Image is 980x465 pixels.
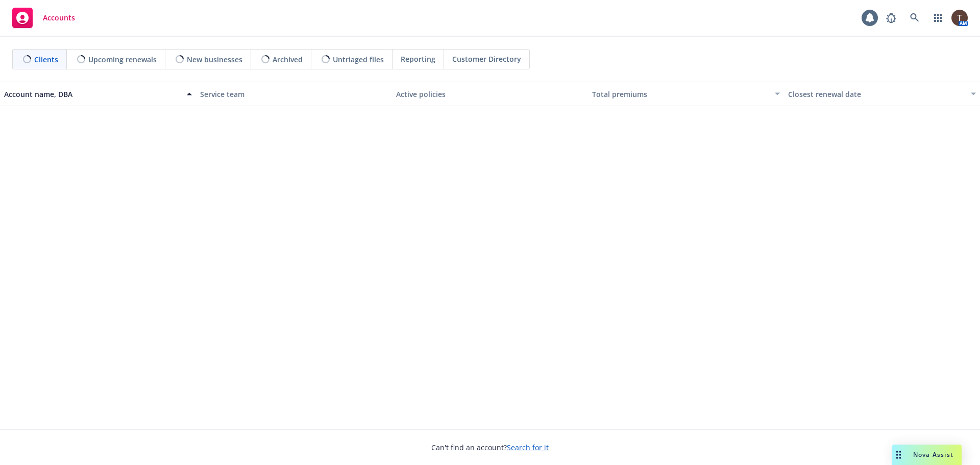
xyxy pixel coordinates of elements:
[392,82,588,106] button: Active policies
[788,89,965,100] div: Closest renewal date
[200,89,388,100] div: Service team
[4,89,181,100] div: Account name, DBA
[784,82,980,106] button: Closest renewal date
[892,445,962,465] button: Nova Assist
[88,54,157,65] span: Upcoming renewals
[431,442,549,453] span: Can't find an account?
[892,445,905,465] div: Drag to move
[588,82,784,106] button: Total premiums
[187,54,242,65] span: New businesses
[401,54,435,64] span: Reporting
[196,82,392,106] button: Service team
[913,450,953,459] span: Nova Assist
[43,14,75,22] span: Accounts
[928,8,948,28] a: Switch app
[452,54,521,64] span: Customer Directory
[507,443,549,452] a: Search for it
[34,54,58,65] span: Clients
[904,8,925,28] a: Search
[8,4,79,32] a: Accounts
[333,54,384,65] span: Untriaged files
[592,89,769,100] div: Total premiums
[273,54,303,65] span: Archived
[396,89,584,100] div: Active policies
[951,10,968,26] img: photo
[881,8,901,28] a: Report a Bug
